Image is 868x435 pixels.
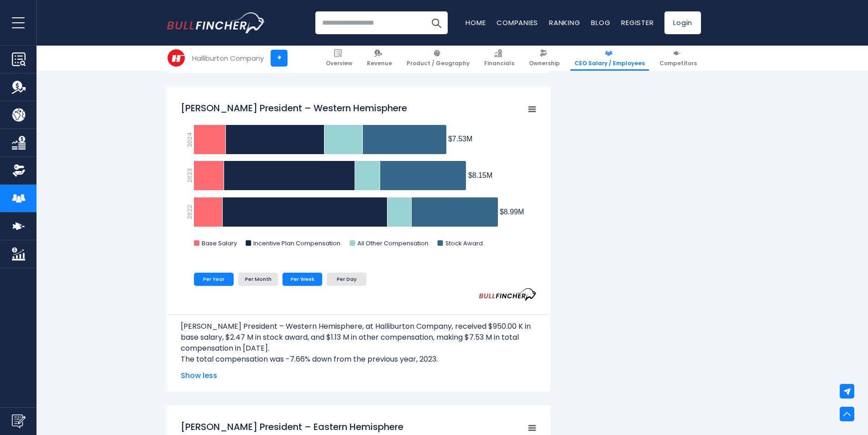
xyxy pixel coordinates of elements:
a: Competitors [655,46,701,71]
a: Companies [497,18,538,27]
span: Financials [484,60,514,67]
text: 2022 [185,205,194,219]
a: Go to homepage [167,12,265,33]
span: Overview [326,60,352,67]
div: Halliburton Company [192,53,264,63]
img: Bullfincher logo [167,12,266,33]
text: Incentive Plan Compensation [253,239,340,248]
li: Per Day [327,273,366,285]
tspan: $8.15M [468,171,492,179]
text: 2024 [185,132,194,147]
a: + [271,50,288,67]
tspan: [PERSON_NAME] President – Western Hemisphere [181,102,407,114]
tspan: $8.99M [500,208,524,216]
p: The total compensation was -7.66% down from the previous year, 2023. [181,354,537,365]
span: CEO Salary / Employees [575,60,645,67]
span: Show less [181,370,537,381]
a: Revenue [363,46,396,71]
img: Ownership [12,164,26,177]
a: Overview [322,46,356,71]
a: CEO Salary / Employees [570,46,649,71]
text: 2023 [185,168,194,183]
li: Per Year [194,273,234,285]
span: Ownership [529,60,560,67]
tspan: $7.53M [448,135,472,143]
tspan: [PERSON_NAME] President – Eastern Hemisphere [181,420,403,433]
a: Login [664,11,701,34]
a: Ownership [525,46,564,71]
svg: Mark J. Richard President – Western Hemisphere [181,97,537,257]
a: Blog [591,18,610,27]
a: Register [621,18,654,27]
button: Search [425,11,448,34]
span: Competitors [659,60,697,67]
a: Ranking [549,18,580,27]
a: Home [465,18,486,27]
a: Financials [480,46,518,71]
img: HAL logo [167,49,185,67]
li: Per Month [238,273,278,285]
text: Base Salary [202,239,237,248]
p: [PERSON_NAME] President – Western Hemisphere, at Halliburton Company, received $950.00 K in base ... [181,321,537,354]
text: Stock Award [445,239,483,248]
a: Product / Geography [403,46,474,71]
text: All Other Compensation [357,239,429,248]
span: Product / Geography [407,60,470,67]
span: Revenue [367,60,392,67]
li: Per Week [282,273,322,285]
